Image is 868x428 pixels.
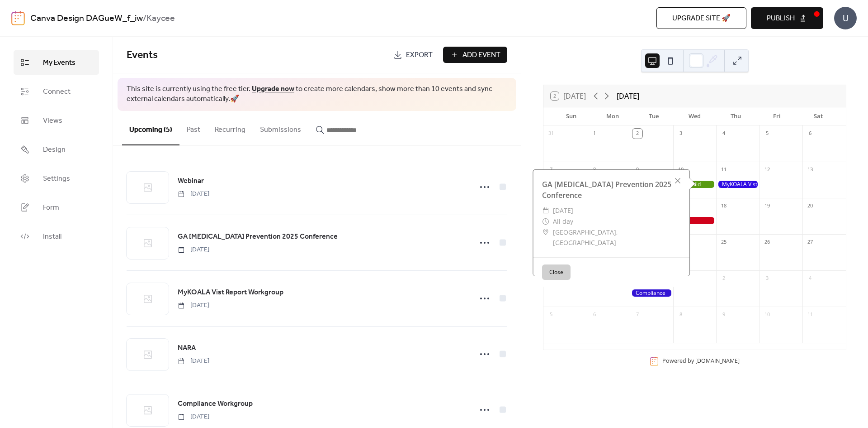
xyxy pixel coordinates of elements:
b: / [143,10,146,27]
button: Add Event [443,47,507,63]
div: 18 [719,201,729,211]
span: Views [43,115,62,126]
button: Upgrade site 🚀 [656,7,746,29]
span: Form [43,202,59,213]
div: 9 [719,310,729,320]
div: 8 [676,310,686,320]
div: ​ [542,227,549,238]
div: Thu [715,107,756,125]
span: Events [127,45,158,65]
span: [DATE] [178,189,209,199]
span: Settings [43,173,70,184]
div: Compliance Workgroup [630,289,673,297]
div: Sat [797,107,839,125]
div: ​ [542,205,549,216]
span: Publish [767,13,795,24]
span: Connect [43,87,71,97]
span: Upgrade site 🚀 [672,13,731,24]
div: 7 [546,165,556,175]
div: 6 [590,310,599,320]
span: Add Event [462,50,500,61]
button: Upcoming (5) [122,111,179,145]
span: [DATE] [178,412,209,422]
span: [DATE] [178,356,209,366]
div: GA [MEDICAL_DATA] Prevention 2025 Conference [533,179,689,201]
a: Upgrade now [252,82,294,96]
div: 4 [719,129,729,139]
button: Publish [751,7,823,29]
a: GA [MEDICAL_DATA] Prevention 2025 Conference [178,231,338,243]
div: 10 [676,165,686,175]
span: Compliance Workgroup [178,399,253,409]
img: logo [11,11,25,25]
div: Tue [633,107,674,125]
div: 27 [805,237,815,247]
button: Submissions [253,111,308,144]
div: 26 [762,237,772,247]
span: [DATE] [178,245,209,255]
div: MyKOALA Vist Report Workgroup [716,181,759,188]
span: All day [553,216,573,227]
div: [DATE] [617,91,639,101]
a: Form [14,195,99,220]
a: Export [387,47,439,63]
b: Kaycee [146,10,175,27]
div: 5 [762,129,772,139]
span: NARA [178,343,196,354]
a: Install [14,224,99,249]
button: Close [542,264,571,280]
div: Wed [674,107,715,125]
div: 2 [632,129,642,139]
a: NARA [178,342,196,354]
div: 2 [719,274,729,284]
div: 3 [676,129,686,139]
div: U [834,7,857,29]
div: 13 [805,165,815,175]
div: 12 [762,165,772,175]
button: Recurring [208,111,253,144]
div: 10 [762,310,772,320]
a: [DOMAIN_NAME] [695,357,740,365]
div: 1 [590,129,599,139]
div: 9 [632,165,642,175]
span: [DATE] [553,205,573,216]
span: Design [43,144,66,155]
div: 11 [805,310,815,320]
span: This site is currently using the free tier. to create more calendars, show more than 10 events an... [127,84,507,105]
button: Past [179,111,208,144]
a: My Events [14,50,99,75]
div: 8 [590,165,599,175]
span: Export [406,50,433,61]
div: Powered by [662,357,740,365]
a: Settings [14,166,99,191]
div: 11 [719,165,729,175]
div: Sun [551,107,592,125]
a: MyKOALA Vist Report Workgroup [178,287,283,298]
span: My Events [43,58,75,68]
div: 20 [805,201,815,211]
a: Canva Design DAGueW_f_iw [30,10,143,27]
span: Webinar [178,176,204,187]
div: 5 [546,310,556,320]
a: Design [14,137,99,162]
div: ​ [542,216,549,227]
div: 7 [632,310,642,320]
a: Views [14,108,99,133]
a: Connect [14,79,99,104]
span: [DATE] [178,301,209,310]
div: 25 [719,237,729,247]
div: 3 [762,274,772,284]
div: 6 [805,129,815,139]
div: 19 [762,201,772,211]
a: Webinar [178,175,204,187]
div: Fri [756,107,797,125]
span: Install [43,231,61,242]
span: [GEOGRAPHIC_DATA], [GEOGRAPHIC_DATA] [553,227,680,249]
div: 31 [546,129,556,139]
div: 4 [805,274,815,284]
div: Mon [592,107,633,125]
a: Compliance Workgroup [178,398,253,410]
